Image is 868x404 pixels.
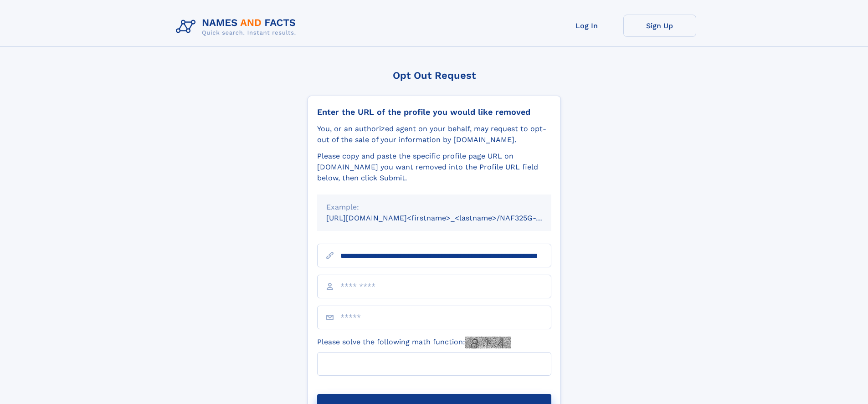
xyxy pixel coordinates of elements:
[326,214,569,222] small: [URL][DOMAIN_NAME]<firstname>_<lastname>/NAF325G-xxxxxxxx
[317,123,551,145] div: You, or an authorized agent on your behalf, may request to opt-out of the sale of your informatio...
[550,15,623,37] a: Log In
[317,151,551,184] div: Please copy and paste the specific profile page URL on [DOMAIN_NAME] you want removed into the Pr...
[308,70,561,81] div: Opt Out Request
[172,15,303,39] img: Logo Names and Facts
[317,107,551,117] div: Enter the URL of the profile you would like removed
[623,15,696,37] a: Sign Up
[317,337,511,348] label: Please solve the following math function:
[326,202,542,213] div: Example:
